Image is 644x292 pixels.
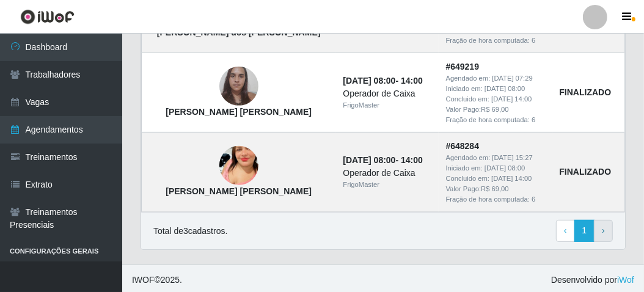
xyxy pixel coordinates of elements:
[446,173,545,184] div: Concluido em:
[153,225,227,238] p: Total de 3 cadastros.
[446,62,480,71] strong: # 649219
[343,155,422,165] strong: -
[560,87,612,97] strong: FINALIZADO
[492,75,533,82] time: [DATE] 07:29
[343,87,431,100] div: Operador de Caixa
[446,84,545,94] div: Iniciado em:
[556,220,613,242] nav: pagination
[132,275,155,285] span: IWOF
[594,220,613,242] a: Next
[556,220,575,242] a: Previous
[574,220,595,242] a: 1
[446,104,545,115] div: Valor Pago: R$ 69,00
[166,107,312,117] strong: [PERSON_NAME] [PERSON_NAME]
[446,141,480,151] strong: # 648284
[20,9,75,24] img: CoreUI Logo
[446,115,545,125] div: Fração de hora computada: 6
[401,155,423,165] time: 14:00
[219,60,258,112] img: Flaviana da Silva Santos
[485,164,525,172] time: [DATE] 08:00
[132,274,182,287] span: © 2025 .
[343,180,431,190] div: FrigoMaster
[401,76,423,86] time: 14:00
[343,155,395,165] time: [DATE] 08:00
[485,85,525,92] time: [DATE] 08:00
[446,73,545,84] div: Agendado em:
[343,76,395,86] time: [DATE] 08:00
[446,163,545,173] div: Iniciado em:
[446,194,545,205] div: Fração de hora computada: 6
[602,225,605,235] span: ›
[492,154,533,161] time: [DATE] 15:27
[219,131,258,200] img: Edilaine Paixão Da Silva
[551,274,634,287] span: Desenvolvido por
[446,35,545,46] div: Fração de hora computada: 6
[446,94,545,104] div: Concluido em:
[343,100,431,111] div: FrigoMaster
[446,184,545,194] div: Valor Pago: R$ 69,00
[491,95,532,103] time: [DATE] 14:00
[491,175,532,182] time: [DATE] 14:00
[343,167,431,180] div: Operador de Caixa
[343,76,422,86] strong: -
[617,275,634,285] a: iWof
[166,186,312,196] strong: [PERSON_NAME] [PERSON_NAME]
[560,167,612,177] strong: FINALIZADO
[564,225,567,235] span: ‹
[446,153,545,163] div: Agendado em:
